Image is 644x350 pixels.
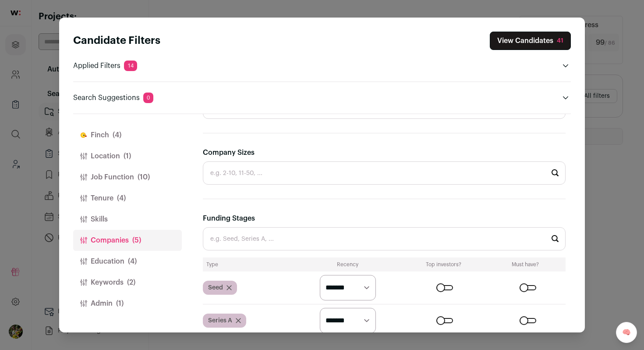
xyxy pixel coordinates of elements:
button: Location(1) [73,146,182,167]
span: (4) [113,130,121,140]
span: (5) [132,235,141,246]
div: Recency [297,261,400,268]
span: (1) [116,298,124,309]
span: 0 [143,93,153,103]
div: 41 [557,36,563,45]
input: e.g. Seed, Series A, ... [203,227,566,250]
input: e.g. 2-10, 11-50, ... [203,161,566,185]
p: Applied Filters [73,61,137,71]
button: Skills [73,209,182,230]
button: Close search preferences [490,32,571,50]
label: Company Sizes [203,147,255,158]
p: Search Suggestions [73,93,153,103]
button: Companies(5) [73,230,182,251]
span: (1) [124,151,131,161]
button: Finch(4) [73,125,182,146]
button: Education(4) [73,251,182,272]
span: 14 [124,61,137,71]
span: (2) [127,277,135,288]
div: Must have? [488,261,563,268]
a: 🧠 [616,322,637,343]
span: (4) [128,256,137,267]
button: Keywords(2) [73,272,182,293]
button: Job Function(10) [73,167,182,188]
div: Top investors? [403,261,485,268]
span: Series A [208,316,232,325]
div: Type [206,261,293,268]
button: Tenure(4) [73,188,182,209]
button: Admin(1) [73,293,182,314]
span: (4) [117,193,126,204]
span: Seed [208,283,223,292]
strong: Candidate Filters [73,36,160,46]
span: (10) [138,172,150,182]
button: Open applied filters [560,61,571,71]
label: Funding Stages [203,213,255,224]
